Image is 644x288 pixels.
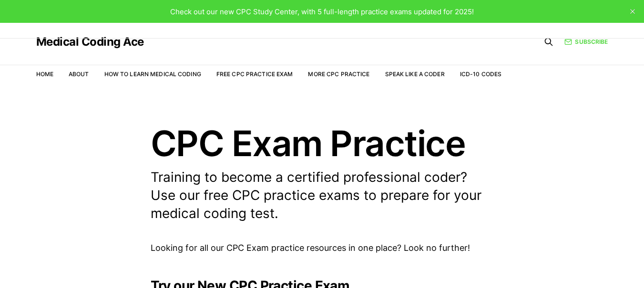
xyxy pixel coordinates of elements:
a: More CPC Practice [308,70,369,78]
a: How to Learn Medical Coding [104,70,201,78]
button: close [625,4,640,19]
a: Medical Coding Ace [36,36,144,48]
a: Speak Like a Coder [385,70,445,78]
a: Subscribe [564,37,608,46]
a: Home [36,70,53,78]
a: ICD-10 Codes [460,70,501,78]
h1: CPC Exam Practice [151,126,494,161]
a: About [69,70,89,78]
a: Free CPC Practice Exam [216,70,293,78]
span: Check out our new CPC Study Center, with 5 full-length practice exams updated for 2025! [170,7,474,16]
iframe: portal-trigger [489,241,644,288]
p: Training to become a certified professional coder? Use our free CPC practice exams to prepare for... [151,169,494,222]
p: Looking for all our CPC Exam practice resources in one place? Look no further! [151,241,494,255]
